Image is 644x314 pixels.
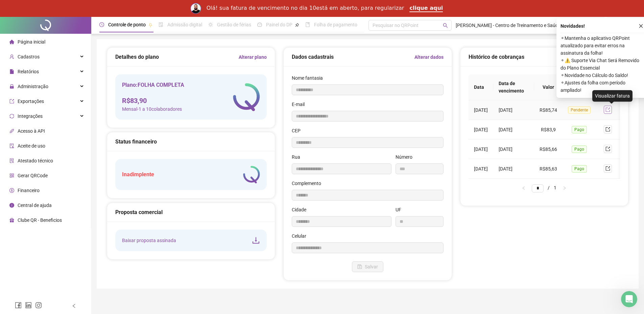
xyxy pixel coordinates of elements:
[639,24,643,28] span: close
[233,83,260,111] img: logo-atual-colorida-simples.ef1a4d5a9bda94f4ab63.png
[9,40,14,44] span: home
[621,291,637,307] iframe: Intercom live chat
[469,139,493,159] td: [DATE]
[9,203,14,208] span: info-circle
[396,153,417,161] label: Número
[396,206,406,213] label: UF
[605,127,610,132] span: export
[9,99,14,104] span: export
[292,180,326,187] label: Complemento
[115,208,267,216] div: Proposta comercial
[563,186,567,190] span: right
[605,166,610,171] span: export
[207,5,404,11] div: Olá! sua fatura de vencimento no dia 10está em aberto, para regularizar
[9,129,14,133] span: api
[409,5,443,12] a: clique aqui
[292,153,305,161] label: Rua
[208,22,213,27] span: sun
[18,217,62,223] span: Clube QR - Beneficios
[122,171,154,179] h5: Inadimplente
[493,159,534,179] td: [DATE]
[122,96,184,105] h4: R$ 83,90
[9,84,14,89] span: lock
[534,100,563,120] td: R$85,74
[305,22,310,27] span: book
[469,120,493,139] td: [DATE]
[534,159,563,179] td: R$85,63
[108,22,146,27] span: Controle de ponto
[493,139,534,159] td: [DATE]
[414,53,444,61] a: Alterar dados
[148,23,152,27] span: pushpin
[560,22,585,30] span: Novidades !
[518,184,529,192] li: Página anterior
[115,53,159,61] h5: Detalhes do plano
[266,22,292,27] span: Painel do DP
[122,81,184,89] h5: Plano: FOLHA COMPLETA
[295,23,299,27] span: pushpin
[518,184,529,192] button: left
[532,184,556,192] li: 1/1
[190,3,201,14] img: Profile image for Rodolfo
[9,114,14,119] span: sync
[605,107,610,112] span: export
[9,173,14,178] span: qrcode
[217,22,251,27] span: Gestão de férias
[257,22,262,27] span: dashboard
[292,127,305,134] label: CEP
[25,302,32,309] span: linkedin
[469,74,493,100] th: Data
[605,147,610,151] span: export
[456,22,591,29] span: [PERSON_NAME] - Centro de Treinamento e Saúde Panteão LTDA
[122,105,184,113] span: Mensal - 1 a 10 colaboradores
[572,165,587,173] span: Pago
[559,184,570,192] button: right
[243,166,260,183] img: logo-atual-colorida-simples.ef1a4d5a9bda94f4ab63.png
[15,302,22,309] span: facebook
[469,159,493,179] td: [DATE]
[9,188,14,193] span: dollar
[18,188,40,193] span: Financeiro
[9,54,14,59] span: user-add
[9,218,14,223] span: gift
[18,84,48,89] span: Administração
[9,69,14,74] span: file
[292,232,311,240] label: Celular
[548,185,550,190] span: /
[18,99,44,104] span: Exportações
[115,137,267,146] div: Status financeiro
[568,106,591,114] span: Pendente
[292,206,311,213] label: Cidade
[18,69,39,74] span: Relatórios
[493,74,534,100] th: Data de vencimento
[18,203,52,208] span: Central de ajuda
[469,100,493,120] td: [DATE]
[18,113,43,119] span: Integrações
[572,126,587,133] span: Pago
[35,302,42,309] span: instagram
[352,261,383,272] button: Salvar
[469,53,620,61] div: Histórico de cobranças
[9,143,14,148] span: audit
[18,173,48,178] span: Gerar QRCode
[18,143,45,149] span: Aceite de uso
[18,128,45,134] span: Acesso à API
[252,236,260,244] span: download
[443,23,448,28] span: search
[99,22,104,27] span: clock-circle
[534,139,563,159] td: R$85,66
[314,22,357,27] span: Folha de pagamento
[522,186,526,190] span: left
[534,74,563,100] th: Valor
[493,120,534,139] td: [DATE]
[534,120,563,139] td: R$83,9
[493,100,534,120] td: [DATE]
[292,74,327,82] label: Nome fantasia
[559,184,570,192] li: Próxima página
[18,158,53,163] span: Atestado técnico
[122,237,176,244] span: Baixar proposta assinada
[167,22,202,27] span: Admissão digital
[239,53,267,61] a: Alterar plano
[292,53,334,61] h5: Dados cadastrais
[72,304,76,308] span: left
